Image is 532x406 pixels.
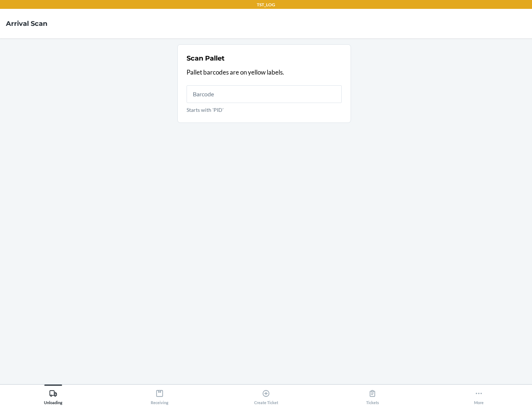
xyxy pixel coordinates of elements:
[213,385,319,405] button: Create Ticket
[44,386,62,405] div: Unloading
[366,386,379,405] div: Tickets
[187,106,342,114] p: Starts with 'PID'
[254,386,278,405] div: Create Ticket
[257,1,275,8] p: TST_LOG
[319,385,426,405] button: Tickets
[426,385,532,405] button: More
[151,386,168,405] div: Receiving
[187,54,225,63] h2: Scan Pallet
[187,68,342,77] p: Pallet barcodes are on yellow labels.
[6,19,47,28] h4: Arrival Scan
[187,85,342,103] input: Starts with 'PID'
[106,385,213,405] button: Receiving
[474,386,484,405] div: More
